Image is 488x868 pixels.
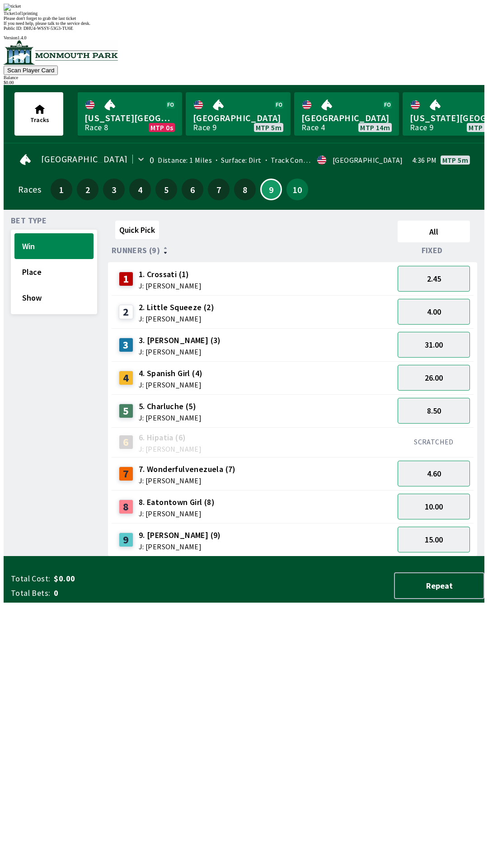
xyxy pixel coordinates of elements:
div: 3 [119,338,133,352]
img: ticket [4,4,21,11]
span: 7 [210,186,227,193]
span: [US_STATE][GEOGRAPHIC_DATA] [84,112,175,124]
span: $0.00 [54,573,196,584]
div: 9 [119,533,133,547]
span: 4.00 [427,307,441,317]
button: 4.60 [398,461,470,486]
button: 2 [77,179,99,200]
span: 10 [289,186,306,193]
span: 26.00 [425,373,443,383]
span: Surface: Dirt [212,156,262,165]
button: Show [14,285,94,311]
span: 0 [54,588,196,599]
span: Show [22,292,86,303]
button: 4.00 [398,299,470,325]
span: 9. [PERSON_NAME] (9) [139,529,221,541]
span: MTP 5m [442,156,468,164]
div: Race 9 [410,124,433,131]
span: Bet Type [11,217,47,224]
span: 2 [79,186,96,193]
span: Runners (9) [112,247,160,254]
button: 2.45 [398,266,470,292]
img: venue logo [4,40,118,65]
button: 31.00 [398,332,470,358]
span: 8 [236,186,253,193]
span: 3. [PERSON_NAME] (3) [139,335,221,346]
span: Track Condition: Firm [262,156,341,165]
button: Scan Player Card [4,66,58,75]
button: Repeat [394,572,484,599]
span: J: [PERSON_NAME] [139,315,214,322]
button: 1 [51,179,72,200]
button: All [398,221,470,242]
div: Runners (9) [112,246,394,255]
div: 8 [119,500,133,514]
span: 4. Spanish Girl (4) [139,368,203,379]
div: 5 [119,404,133,418]
span: J: [PERSON_NAME] [139,543,221,550]
div: 6 [119,435,133,449]
span: [GEOGRAPHIC_DATA] [301,112,392,124]
button: 5 [155,179,177,200]
button: 9 [260,179,282,200]
span: 5 [158,186,175,193]
span: 5. Charluche (5) [139,401,202,412]
span: 8.50 [427,406,441,416]
span: Distance: 1 Miles [158,156,212,165]
button: Tracks [14,92,63,136]
span: Total Bets: [11,588,50,599]
span: 10.00 [425,501,443,512]
span: J: [PERSON_NAME] [139,477,236,484]
div: Public ID: [4,26,484,31]
div: SCRATCHED [398,437,470,446]
div: Races [18,186,41,193]
span: 1. Crossati (1) [139,269,202,280]
span: MTP 14m [360,124,390,131]
button: 4 [129,179,151,200]
a: [GEOGRAPHIC_DATA]Race 9MTP 5m [186,92,291,136]
button: 8.50 [398,398,470,424]
span: J: [PERSON_NAME] [139,348,221,355]
span: 2. Little Squeeze (2) [139,302,214,313]
div: $ 0.00 [4,80,484,85]
div: 4 [119,371,133,385]
span: J: [PERSON_NAME] [139,445,202,453]
button: 8 [234,179,256,200]
div: 1 [119,272,133,286]
span: J: [PERSON_NAME] [139,282,202,289]
div: 0 [150,156,154,164]
span: 2.45 [427,274,441,284]
button: Win [14,233,94,259]
div: 2 [119,305,133,319]
span: Place [22,267,86,277]
div: 7 [119,467,133,481]
div: Ticket 1 of 1 printing [4,11,484,16]
span: If you need help, please talk to the service desk. [4,21,90,26]
div: Race 8 [84,124,108,131]
button: 10.00 [398,494,470,519]
div: Balance [4,75,484,80]
div: Race 9 [193,124,216,131]
span: 9 [263,187,279,192]
a: [US_STATE][GEOGRAPHIC_DATA]Race 8MTP 0s [77,92,182,136]
span: Tracks [30,116,49,124]
button: Quick Pick [115,221,159,239]
div: Version 1.4.0 [4,35,484,40]
span: [GEOGRAPHIC_DATA] [193,112,283,124]
span: J: [PERSON_NAME] [139,381,203,388]
a: [GEOGRAPHIC_DATA]Race 4MTP 14m [294,92,399,136]
span: 6 [184,186,201,193]
span: Fixed [422,247,443,254]
span: 8. Eatontown Girl (8) [139,496,215,508]
span: 4:36 PM [412,156,437,164]
span: Repeat [402,580,476,591]
span: 7. Wonderfulvenezuela (7) [139,463,236,475]
span: DHU4-WSSY-53G3-TU6E [23,26,73,31]
span: 3 [105,186,122,193]
button: 10 [286,179,308,200]
button: 15.00 [398,527,470,552]
button: 3 [103,179,125,200]
button: 6 [182,179,203,200]
span: MTP 0s [150,124,173,131]
span: Total Cost: [11,573,50,584]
